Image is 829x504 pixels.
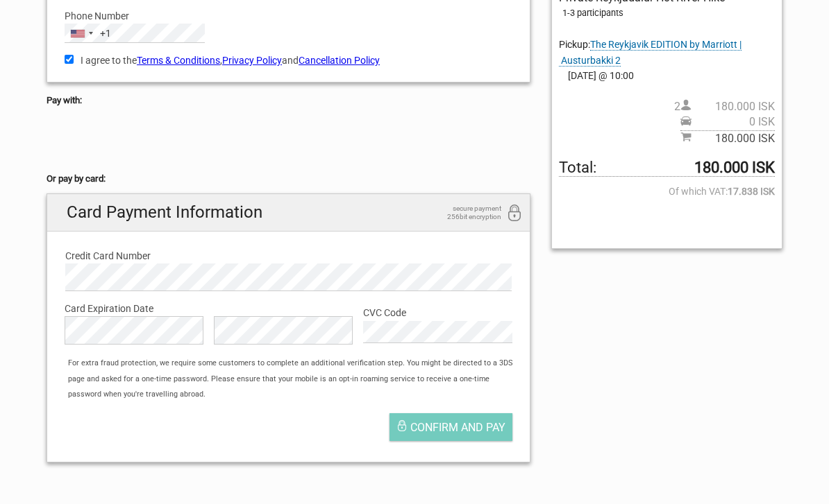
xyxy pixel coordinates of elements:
[65,8,512,24] label: Phone Number
[680,114,775,130] span: Pickup price
[47,171,530,186] h5: Or pay by card:
[47,194,530,231] h2: Card Payment Information
[160,21,176,38] button: Open LiveChat chat widget
[559,160,775,176] span: Total to be paid
[728,184,775,199] strong: 17.838 ISK
[559,68,775,83] span: [DATE] @ 10:00
[100,26,111,41] div: +1
[559,39,742,66] span: Change pickup place
[692,99,775,114] span: 180.000 ISK
[506,205,523,223] i: 256bit encryption
[65,53,512,68] label: I agree to the , and
[390,413,512,441] button: Confirm and pay
[47,126,171,154] iframe: Secure payment button frame
[692,131,775,146] span: 180.000 ISK
[432,205,501,221] span: secure payment 256bit encryption
[65,24,111,42] button: Selected country
[559,39,742,66] span: Pickup:
[61,356,530,402] div: For extra fraud protection, we require some customers to complete an additional verification step...
[559,184,775,199] span: Of which VAT:
[65,301,512,316] label: Card Expiration Date
[692,114,775,130] span: 0 ISK
[65,248,512,263] label: Credit Card Number
[47,93,530,108] h5: Pay with:
[562,6,775,21] div: 1-3 participants
[19,24,157,35] p: We're away right now. Please check back later!
[674,99,775,114] span: 2 person(s)
[694,160,775,175] strong: 180.000 ISK
[222,55,282,66] a: Privacy Policy
[299,55,380,66] a: Cancellation Policy
[363,305,512,320] label: CVC Code
[137,55,220,66] a: Terms & Conditions
[680,130,775,146] span: Subtotal
[410,421,505,434] span: Confirm and pay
